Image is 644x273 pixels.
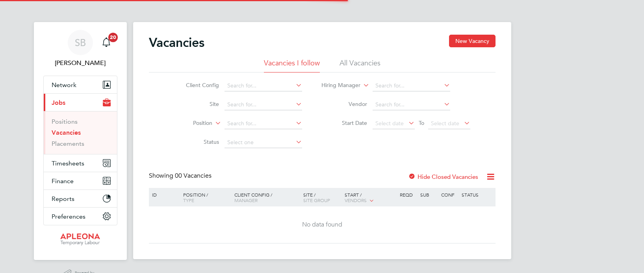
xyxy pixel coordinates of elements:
button: Finance [44,172,117,189]
input: Search for... [373,80,450,91]
label: Hide Closed Vacancies [408,173,478,180]
a: Go to home page [43,233,117,246]
a: 20 [98,30,114,55]
input: Search for... [225,118,302,129]
span: Suzanne Bell [43,58,117,68]
label: Start Date [322,119,367,126]
input: Search for... [225,80,302,91]
h2: Vacancies [149,35,204,50]
span: Type [183,197,194,203]
div: Client Config / [232,188,301,207]
a: Positions [52,118,78,125]
a: Placements [52,140,84,147]
div: Showing [149,172,213,180]
input: Search for... [373,99,450,110]
button: Network [44,76,117,93]
span: 20 [108,33,118,42]
label: Site [174,100,219,108]
div: Conf [439,188,460,201]
span: Finance [52,177,74,185]
div: Sub [418,188,439,201]
div: Site / [301,188,343,207]
a: SB[PERSON_NAME] [43,30,117,68]
img: apleona-logo-retina.png [60,233,100,246]
div: Jobs [44,111,117,154]
span: SB [75,37,86,48]
span: Site Group [303,197,330,203]
span: Manager [234,197,258,203]
div: Start / [343,188,398,208]
button: Jobs [44,94,117,111]
button: New Vacancy [449,35,496,47]
label: Status [174,138,219,145]
div: Position / [177,188,232,207]
li: All Vacancies [340,58,380,72]
div: Status [460,188,494,201]
div: No data found [150,221,494,229]
input: Select one [225,137,302,148]
label: Hiring Manager [315,82,360,89]
span: Timesheets [52,160,84,167]
button: Preferences [44,208,117,225]
span: Vendors [345,197,367,203]
span: To [416,118,427,128]
a: Vacancies [52,129,81,136]
div: Reqd [398,188,418,201]
label: Position [167,119,212,127]
span: Preferences [52,213,85,220]
div: ID [150,188,178,201]
span: Select date [431,120,459,127]
span: Jobs [52,99,65,106]
button: Timesheets [44,154,117,172]
nav: Main navigation [34,22,127,260]
span: Network [52,81,76,89]
label: Vendor [322,100,367,108]
input: Search for... [225,99,302,110]
span: Select date [375,120,404,127]
span: 00 Vacancies [175,172,212,180]
label: Client Config [174,82,219,89]
button: Reports [44,190,117,207]
span: Reports [52,195,74,202]
li: Vacancies I follow [264,58,320,72]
